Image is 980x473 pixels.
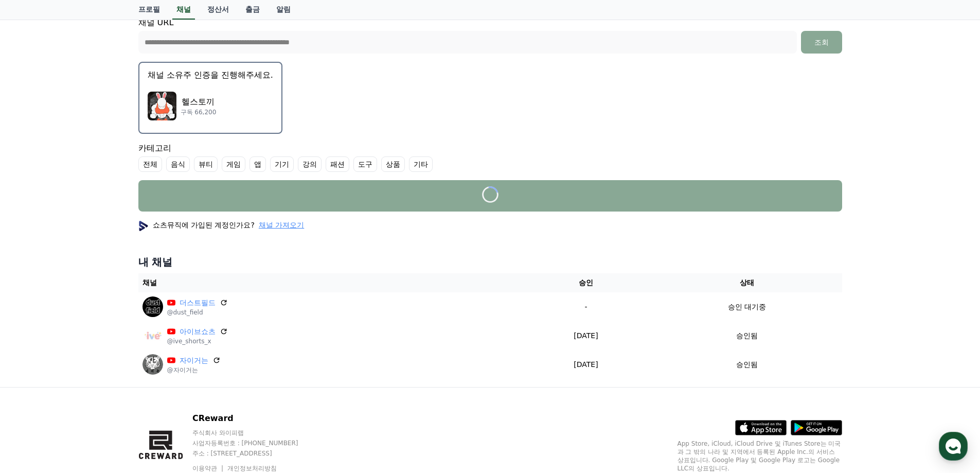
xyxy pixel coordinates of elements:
[138,255,842,269] h4: 내 채널
[736,330,758,341] p: 승인됨
[194,156,218,172] label: 뷰티
[520,273,652,292] th: 승인
[270,156,294,172] label: 기기
[524,302,648,312] p: -
[138,142,842,172] div: 카테고리
[805,37,838,47] div: 조회
[148,69,273,81] p: 채널 소유주 인증을 진행해주세요.
[192,439,318,447] p: 사업자등록번호 : [PHONE_NUMBER]
[409,156,433,172] label: 기타
[259,220,304,230] button: 채널 가져오기
[180,355,208,366] a: 자이거는
[801,31,842,54] button: 조회
[222,156,245,172] label: 게임
[181,96,217,108] p: 헬스토끼
[181,108,217,116] p: 구독 66,200
[138,220,305,230] p: 쇼츠뮤직에 가입된 계정인가요?
[353,156,377,172] label: 도구
[167,308,228,317] p: @dust_field
[728,302,766,312] p: 승인 대기중
[192,449,318,458] p: 주소 : [STREET_ADDRESS]
[180,326,216,337] a: 아이브쇼츠
[138,273,520,292] th: 채널
[159,342,171,350] span: 설정
[166,156,190,172] label: 음식
[652,273,842,292] th: 상태
[138,221,149,231] img: profile
[250,156,266,172] label: 앱
[227,465,277,472] a: 개인정보처리방침
[142,325,163,346] img: 아이브쇼츠
[524,359,648,370] p: [DATE]
[192,429,318,437] p: 주식회사 와이피랩
[133,326,198,352] a: 설정
[381,156,405,172] label: 상품
[68,326,133,352] a: 대화
[142,296,163,317] img: 더스트필드
[678,440,842,472] p: App Store, iCloud, iCloud Drive 및 iTunes Store는 미국과 그 밖의 나라 및 지역에서 등록된 Apple Inc.의 서비스 상표입니다. Goo...
[32,342,39,350] span: 홈
[524,330,648,341] p: [DATE]
[192,465,225,472] a: 이용약관
[148,92,176,120] img: 헬스토끼
[167,337,228,345] p: @ive_shorts_x
[192,412,318,425] p: CReward
[736,359,758,370] p: 승인됨
[138,156,162,172] label: 전체
[142,354,163,375] img: 자이거는
[167,366,221,374] p: @자이거는
[138,62,282,134] button: 채널 소유주 인증을 진행해주세요. 헬스토끼 헬스토끼 구독 66,200
[298,156,322,172] label: 강의
[180,297,216,308] a: 더스트필드
[94,342,106,351] span: 대화
[3,326,68,352] a: 홈
[138,16,842,54] div: 채널 URL
[326,156,349,172] label: 패션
